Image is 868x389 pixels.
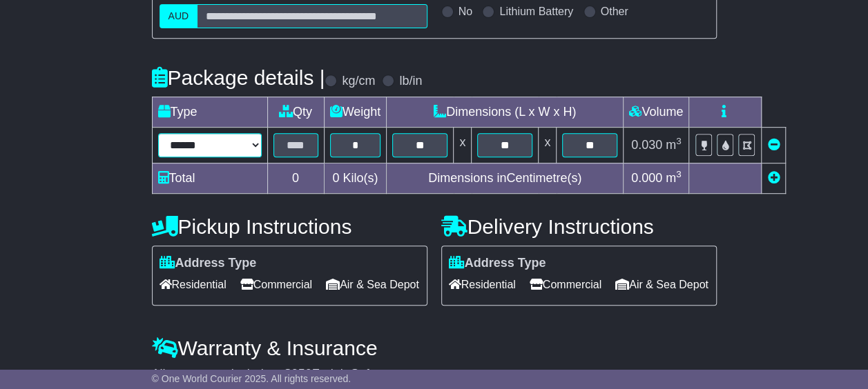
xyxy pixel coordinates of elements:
div: All our quotes include a $ FreightSafe warranty. [152,367,717,382]
label: kg/cm [342,74,375,89]
span: Air & Sea Depot [615,274,708,295]
h4: Package details | [152,66,325,89]
span: m [666,138,682,152]
td: Weight [324,97,387,127]
td: Type [152,97,267,127]
span: 250 [291,367,312,381]
h4: Warranty & Insurance [152,337,717,359]
h4: Pickup Instructions [152,215,427,238]
td: Total [152,163,267,193]
label: Address Type [160,256,257,271]
span: © One World Courier 2025. All rights reserved. [152,373,351,384]
span: Commercial [240,274,312,295]
span: Commercial [530,274,601,295]
label: No [459,5,472,18]
a: Add new item [767,171,780,185]
td: Dimensions (L x W x H) [387,97,624,127]
td: Kilo(s) [324,163,387,193]
span: Residential [160,274,226,295]
span: 0.000 [631,171,662,185]
span: Air & Sea Depot [326,274,419,295]
span: Residential [449,274,516,295]
sup: 3 [676,136,682,146]
label: Other [601,5,628,18]
span: 0.030 [631,138,662,152]
label: AUD [160,4,198,28]
label: lb/in [399,74,422,89]
td: Volume [624,97,689,127]
td: Dimensions in Centimetre(s) [387,163,624,193]
label: Lithium Battery [499,5,573,18]
span: m [666,171,682,185]
td: x [539,127,557,163]
a: Remove this item [767,138,780,152]
h4: Delivery Instructions [441,215,717,238]
td: Qty [267,97,324,127]
sup: 3 [676,169,682,179]
td: x [454,127,472,163]
span: 0 [332,171,339,185]
label: Address Type [449,256,546,271]
td: 0 [267,163,324,193]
